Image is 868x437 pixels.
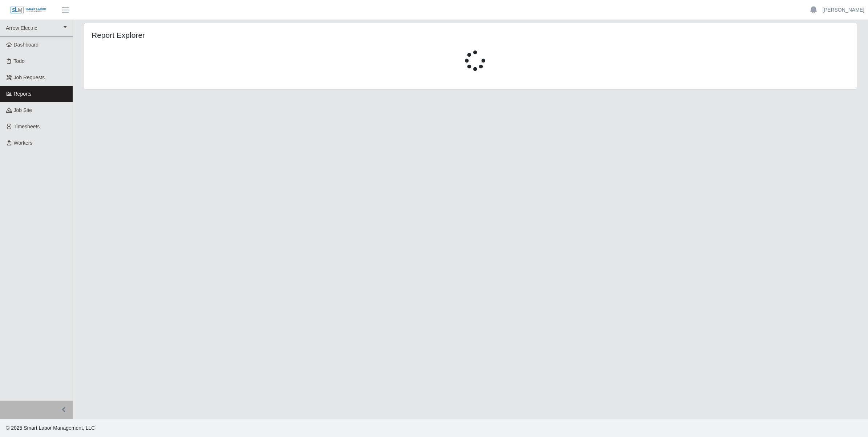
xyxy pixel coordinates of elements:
[14,124,40,129] span: Timesheets
[823,6,864,14] a: [PERSON_NAME]
[14,58,25,64] span: Todo
[14,42,39,48] span: Dashboard
[92,31,401,40] h4: Report Explorer
[6,425,95,431] span: © 2025 Smart Labor Management, LLC
[14,91,32,97] span: Reports
[10,6,46,14] img: SLM Logo
[14,140,33,146] span: Workers
[14,75,45,80] span: Job Requests
[14,107,32,113] span: job site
